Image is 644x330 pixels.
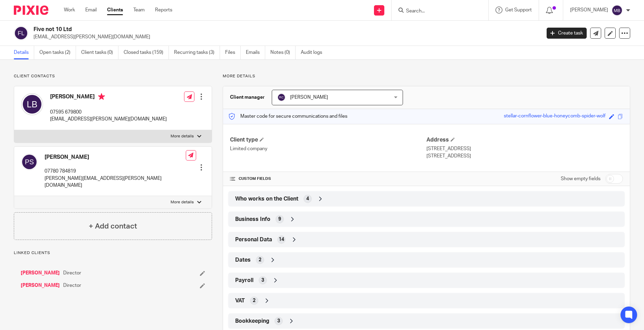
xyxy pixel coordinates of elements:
[171,200,194,205] p: More details
[230,176,426,182] h4: CUSTOM FIELDS
[230,145,426,152] p: Limited company
[85,7,97,13] a: Email
[21,282,60,289] a: [PERSON_NAME]
[235,277,253,284] span: Payroll
[235,318,269,325] span: Bookkeeping
[50,109,167,116] p: 07595 679800
[89,221,137,232] h4: + Add contact
[14,26,28,40] img: svg%3E
[14,46,34,59] a: Details
[505,8,532,12] span: Get Support
[230,136,426,144] h4: Client type
[171,134,194,139] p: More details
[98,93,105,100] i: Primary
[561,175,600,182] label: Show empty fields
[277,318,280,324] span: 3
[426,145,623,152] p: [STREET_ADDRESS]
[33,33,536,40] p: [EMAIL_ADDRESS][PERSON_NAME][DOMAIN_NAME]
[253,297,256,304] span: 2
[246,46,265,59] a: Emails
[14,250,212,256] p: Linked clients
[426,136,623,144] h4: Address
[547,28,587,39] a: Create task
[155,7,172,13] a: Reports
[124,46,169,59] a: Closed tasks (159)
[426,153,623,159] p: [STREET_ADDRESS]
[278,216,281,223] span: 9
[270,46,296,59] a: Notes (0)
[277,93,286,101] img: svg%3E
[301,46,327,59] a: Audit logs
[50,93,167,102] h4: [PERSON_NAME]
[81,46,118,59] a: Client tasks (0)
[107,7,123,13] a: Clients
[45,168,186,175] p: 07780 784819
[570,7,608,13] p: [PERSON_NAME]
[14,6,48,15] img: Pixie
[612,5,623,16] img: svg%3E
[225,46,241,59] a: Files
[223,74,630,79] p: More details
[64,7,75,13] a: Work
[290,95,328,100] span: [PERSON_NAME]
[235,195,298,203] span: Who works on the Client
[33,26,436,33] h2: Five not 10 Ltd
[235,236,272,243] span: Personal Data
[259,256,261,263] span: 2
[14,74,212,79] p: Client contacts
[306,195,309,202] span: 4
[504,113,606,120] div: stellar-cornflower-blue-honeycomb-spider-wolf
[45,154,186,161] h4: [PERSON_NAME]
[405,8,468,14] input: Search
[21,270,60,276] a: [PERSON_NAME]
[45,175,186,189] p: [PERSON_NAME][EMAIL_ADDRESS][PERSON_NAME][DOMAIN_NAME]
[279,236,284,243] span: 14
[228,113,347,120] p: Master code for secure communications and files
[133,7,145,13] a: Team
[50,116,167,123] p: [EMAIL_ADDRESS][PERSON_NAME][DOMAIN_NAME]
[63,282,81,289] span: Director
[235,297,245,304] span: VAT
[21,93,43,115] img: svg%3E
[235,256,251,264] span: Dates
[235,216,270,223] span: Business Info
[39,46,76,59] a: Open tasks (2)
[261,277,264,284] span: 3
[21,154,38,170] img: svg%3E
[63,270,81,276] span: Director
[174,46,220,59] a: Recurring tasks (3)
[230,94,265,101] h3: Client manager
